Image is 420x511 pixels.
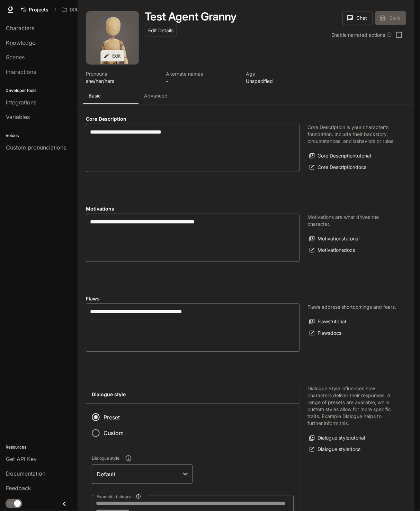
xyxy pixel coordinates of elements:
span: Projects [29,7,48,13]
div: Avatar image [86,11,139,64]
p: Basic [89,92,101,99]
div: Enable narrated actions [331,31,392,39]
p: Age [246,70,318,77]
span: Dialogue style [92,455,119,461]
h4: Core Description [86,116,300,122]
a: Motivationsdocs [308,245,357,256]
p: Unspecified [246,77,318,85]
button: Open character details dialog [145,11,236,22]
p: she/her/hers [86,77,158,85]
p: IXR_AI_DEMO [70,7,102,13]
p: - [166,77,238,85]
h1: Test Agent Granny [145,10,236,23]
button: Open character details dialog [166,70,238,85]
div: Dialogue style type [92,409,129,441]
div: Default [92,465,193,484]
div: / [52,6,59,14]
button: Edit [101,50,125,62]
p: Flaws address shortcomings and fears. [308,304,396,310]
h4: Dialogue style [92,391,294,398]
a: Flawsdocs [308,327,343,339]
div: Flaws [86,304,300,352]
p: Alternate names [166,70,238,77]
p: Pronouns [86,70,158,77]
button: Example dialogue [134,492,143,501]
button: Open character details dialog [246,70,318,85]
p: Motivations are what drives the character. [308,214,398,228]
div: label [86,124,300,172]
button: Motivationstutorial [308,233,361,245]
button: Chat [342,11,373,25]
h4: Flaws [86,295,300,302]
p: Core Description is your character's foundation. Include their backstory, circumstances, and beha... [308,124,398,145]
span: Custom [104,429,124,437]
button: Dialogue styletutorial [308,432,367,444]
button: Open character details dialog [86,70,158,85]
button: Open character avatar dialog [86,11,139,64]
span: Preset [104,413,120,421]
p: Advanced [144,92,168,99]
p: Dialogue Style influences how characters deliver their responses. A range of presets are availabl... [308,385,398,427]
h4: Motivations [86,205,300,212]
button: Edit Details [145,25,177,36]
button: Open workspace menu [59,3,113,17]
button: Core Descriptiontutorial [308,150,373,162]
a: Dialogue styledocs [308,444,363,455]
a: Core Descriptiondocs [308,162,368,173]
button: Flawstutorial [308,316,348,327]
span: Example dialogue [97,494,132,500]
a: Go to projects [18,3,52,17]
